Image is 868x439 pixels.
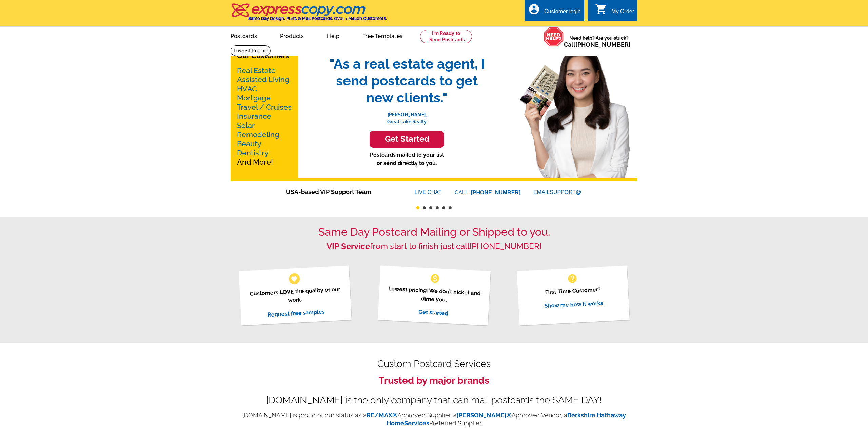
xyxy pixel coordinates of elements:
a: Assisted Living [237,75,289,84]
h3: Trusted by major brands [231,375,637,386]
a: Solar [237,121,255,130]
button: 5 of 6 [442,206,445,209]
a: Postcards [220,27,268,43]
a: [PHONE_NUMBER] [470,241,541,251]
a: Show me how it works [544,300,603,309]
h4: Same Day Design, Print, & Mail Postcards. Over 1 Million Customers. [248,16,387,21]
a: Remodeling [237,130,279,139]
a: HVAC [237,84,257,93]
a: Request free samples [267,308,325,318]
a: Same Day Design, Print, & Mail Postcards. Over 1 Million Customers. [231,8,387,21]
a: RE/MAX® [367,412,397,419]
span: monetization_on [430,273,440,284]
a: Get started [418,308,448,317]
a: [PERSON_NAME]® [457,412,512,419]
h2: from start to finish just call [231,242,637,251]
font: LIVE [415,188,428,196]
p: [DOMAIN_NAME] is proud of our status as a Approved Supplier, a Approved Vendor, a Preferred Suppl... [231,411,637,427]
h2: Custom Postcard Services [231,360,637,368]
button: 1 of 6 [416,206,419,209]
i: account_circle [528,3,540,15]
div: [DOMAIN_NAME] is the only company that can mail postcards the SAME DAY! [231,396,637,404]
a: shopping_cart My Order [595,7,634,16]
a: Real Estate [237,66,276,75]
button: 6 of 6 [449,206,452,209]
a: Beauty [237,139,261,148]
p: [PERSON_NAME], Great Lake Realty [322,106,492,126]
h3: Get Started [378,134,436,144]
a: LIVECHAT [415,189,442,195]
h1: Same Day Postcard Mailing or Shipped to you. [231,226,637,238]
p: Postcards mailed to your list or send directly to you. [322,151,492,167]
button: 4 of 6 [436,206,439,209]
a: EMAILSUPPORT@ [533,189,582,195]
a: Insurance [237,112,271,120]
a: Dentistry [237,149,269,157]
img: help [544,27,564,47]
div: My Order [611,8,634,18]
div: Customer login [544,8,581,18]
a: account_circle Customer login [528,7,581,16]
a: Help [316,27,350,43]
span: Need help? Are you stuck? [564,35,634,48]
p: And More! [237,66,292,167]
a: Get Started [322,131,492,148]
button: 3 of 6 [429,206,432,209]
a: Free Templates [352,27,413,43]
span: USA-based VIP Support Team [286,187,394,196]
strong: VIP Service [327,241,370,251]
font: SUPPORT@ [550,188,582,196]
a: [PHONE_NUMBER] [471,190,521,195]
a: Products [269,27,315,43]
button: 2 of 6 [423,206,426,209]
p: Customers LOVE the quality of our work. [247,285,343,306]
font: CALL [455,189,469,197]
i: shopping_cart [595,3,607,15]
a: Travel / Cruises [237,103,292,111]
span: favorite [291,275,298,282]
span: help [567,273,578,284]
p: Lowest pricing: We don’t nickel and dime you. [386,284,482,306]
a: Mortgage [237,94,271,102]
span: Call [564,41,631,48]
p: First Time Customer? [525,284,620,298]
span: "As a real estate agent, I send postcards to get new clients." [322,55,492,106]
a: [PHONE_NUMBER] [575,41,631,48]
